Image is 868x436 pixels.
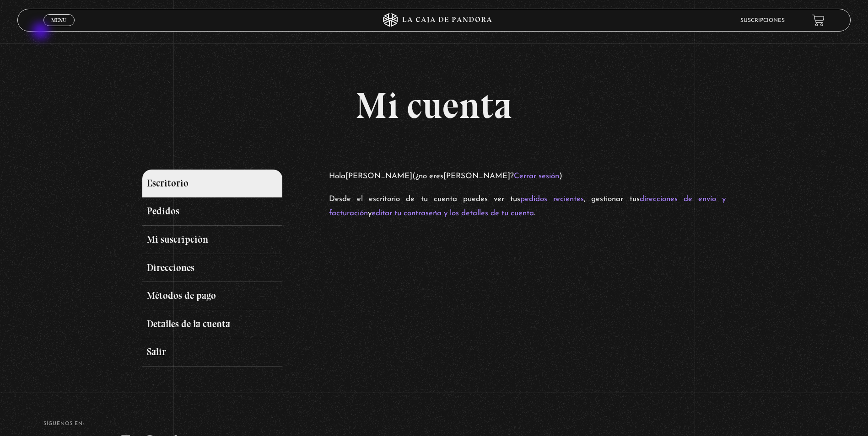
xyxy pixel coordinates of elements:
span: Cerrar [49,25,70,32]
a: pedidos recientes [520,195,584,203]
a: Métodos de pago [142,282,282,310]
a: editar tu contraseña y los detalles de tu cuenta [372,209,534,217]
a: Cerrar sesión [514,172,559,180]
a: Detalles de la cuenta [142,310,282,339]
a: Salir [142,338,282,367]
strong: [PERSON_NAME] [443,172,510,180]
a: Pedidos [142,197,282,226]
strong: [PERSON_NAME] [345,172,412,180]
a: Direcciones [142,254,282,282]
h1: Mi cuenta [142,87,726,124]
a: View your shopping cart [812,14,825,27]
p: Hola (¿no eres ? ) [329,170,726,184]
h4: SÍguenos en: [43,421,825,426]
a: Escritorio [142,170,282,198]
a: Suscripciones [740,18,785,23]
p: Desde el escritorio de tu cuenta puedes ver tus , gestionar tus y . [329,192,726,220]
span: Menu [51,17,66,23]
nav: Páginas de cuenta [142,170,317,367]
a: Mi suscripción [142,226,282,254]
a: direcciones de envío y facturación [329,195,726,217]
